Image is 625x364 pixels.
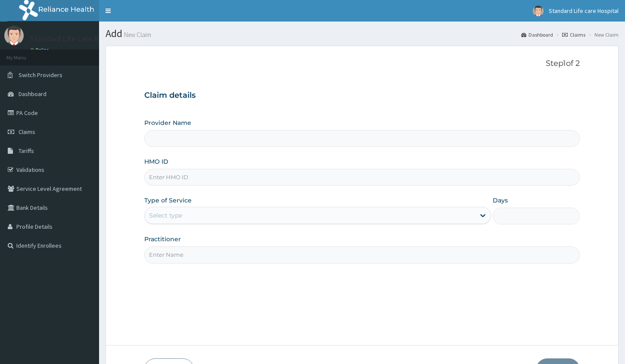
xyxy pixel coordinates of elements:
[19,90,47,98] span: Dashboard
[144,157,168,166] label: HMO ID
[144,235,181,243] label: Practitioner
[4,26,24,45] img: User Image
[19,71,62,79] span: Switch Providers
[30,47,51,53] a: Online
[549,7,619,15] span: Standard Life care Hospital
[144,246,580,263] input: Enter Name
[144,196,192,205] label: Type of Service
[19,147,34,155] span: Tariffs
[144,118,191,127] label: Provider Name
[533,6,544,16] img: User Image
[30,35,122,43] p: Standard Life care Hospital
[562,31,585,38] a: Claims
[493,196,508,205] label: Days
[106,28,619,39] h1: Add
[144,169,580,186] input: Enter HMO ID
[521,31,553,38] a: Dashboard
[19,128,35,136] span: Claims
[122,31,151,38] small: New Claim
[586,31,619,38] li: New Claim
[144,91,580,100] h3: Claim details
[144,59,580,68] p: Step 1 of 2
[149,211,182,220] div: Select type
